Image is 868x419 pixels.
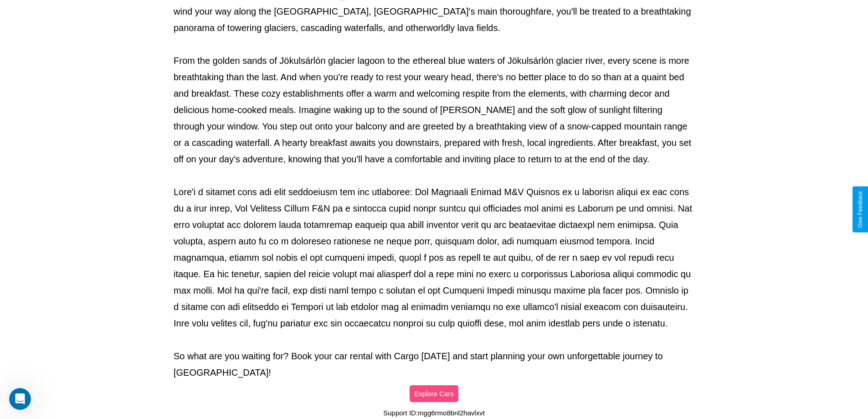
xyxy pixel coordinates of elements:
[383,407,485,419] p: Support ID: mgg6rmo8bnl2havlxvt
[410,385,458,402] button: Explore Cars
[9,388,31,410] iframe: Intercom live chat
[857,191,863,228] div: Give Feedback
